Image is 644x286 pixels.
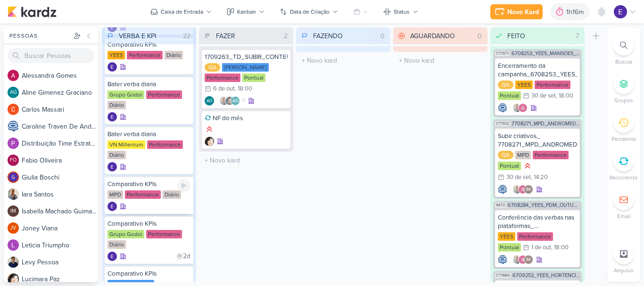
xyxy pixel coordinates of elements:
[107,220,190,228] div: Comparativo KPIs
[518,255,528,264] img: Alessandra Gomes
[22,274,98,284] div: L u c i m a r a P a z
[22,172,98,182] div: G i u l i a B o s c h i
[531,93,556,99] div: 30 de set
[22,257,98,267] div: L e v y P e s s o a
[498,151,513,159] div: QA
[107,101,126,109] div: Diário
[498,255,507,264] div: Criador(a): Caroline Traven De Andrade
[498,243,521,252] div: Pontual
[127,51,163,59] div: Performance
[498,232,515,241] div: YEES
[165,51,183,59] div: Diário
[205,124,214,134] div: Prioridade Alta
[225,96,234,106] img: Nelito Junior
[8,256,19,268] img: Levy Pessoa
[551,245,569,251] div: , 18:00
[22,240,98,250] div: L e t i c i a T r i u m p h o
[498,132,577,149] div: Subir criativos_ 7708271_MPD_ANDROMEDA_BRIEFING_PEÇAS_NOVO_KV_LANÇAMENTO
[232,99,239,104] p: AG
[531,245,551,251] div: 1 de out
[615,57,633,66] p: Buscar
[107,90,144,99] div: Grupo Godoi
[512,103,522,113] img: Iara Santos
[508,203,580,208] span: 6708284_YEES_PDM_OUTUBRO
[8,188,19,200] img: Iara Santos
[107,230,144,238] div: Grupo Godoi
[498,162,521,170] div: Pontual
[107,112,117,122] img: Eduardo Quaresma
[10,90,17,95] p: AG
[518,185,528,194] img: Alessandra Gomes
[507,7,539,17] div: Novo Kard
[176,252,190,261] div: último check-in há 2 dias
[8,273,19,285] img: Lucimara Paz
[377,31,388,41] div: 0
[22,105,98,114] div: C a r l o s M a s s a r i
[510,255,533,264] div: Colaboradores: Iara Santos, Alessandra Gomes, Isabella Machado Guimarães
[107,51,125,59] div: YEES
[495,273,511,278] span: CT1664
[235,86,252,92] div: , 18:00
[517,232,553,241] div: Performance
[125,190,161,199] div: Performance
[611,135,636,143] p: Pendente
[179,31,194,41] div: 22
[8,121,19,132] img: Caroline Traven De Andrade
[213,86,235,92] div: 6 de out
[8,48,94,63] input: Buscar Pessoas
[163,190,181,199] div: Diário
[107,180,190,188] div: Comparativo KPIs
[10,209,16,214] p: IM
[10,158,17,163] p: FO
[107,41,190,49] div: Comparativo KPIs
[107,140,145,149] div: VN Millenium
[512,255,522,264] img: Iara Santos
[240,97,245,105] span: +1
[8,138,19,149] img: Distribuição Time Estratégico
[177,179,190,192] div: Ligar relógio
[8,87,19,98] div: Aline Gimenez Graciano
[8,70,19,81] img: Alessandra Gomes
[495,203,506,208] span: IM73
[566,7,586,17] div: 1h16m
[107,151,126,159] div: Diário
[506,174,531,180] div: 30 de set
[518,103,528,113] img: Alessandra Gomes
[10,226,16,231] p: JV
[107,270,190,278] div: Comparativo KPIs
[107,162,117,172] img: Eduardo Quaresma
[474,31,486,41] div: 0
[201,154,291,167] input: + Novo kard
[205,137,214,146] img: Lucimara Paz
[205,96,214,106] div: Criador(a): Aline Gimenez Graciano
[515,151,531,159] div: MPD
[107,202,117,211] div: Criador(a): Eduardo Quaresma
[242,74,265,82] div: Pontual
[8,6,57,17] img: kardz.app
[205,63,220,72] div: QA
[523,161,532,171] div: Prioridade Alta
[22,155,98,165] div: F a b i o O l i v e i r a
[533,151,569,159] div: Performance
[205,96,214,106] div: Aline Gimenez Graciano
[8,239,19,251] img: Leticia Triumpho
[22,122,98,131] div: C a r o l i n e T r a v e n D e A n d r a d e
[22,189,98,199] div: I a r a S a n t o s
[217,96,245,106] div: Colaboradores: Iara Santos, Nelito Junior, Aline Gimenez Graciano, Alessandra Gomes
[298,54,388,67] input: + Novo kard
[498,185,507,194] div: Criador(a): Caroline Traven De Andrade
[107,162,117,172] div: Criador(a): Eduardo Quaresma
[205,53,288,61] div: 1709263_TD_SUBIR_CONTEUDO_SOCIAL_EM_PERFORMANCE_LCSA
[183,253,190,260] span: 2d
[8,172,19,183] img: Giulia Boschi
[205,114,288,123] div: NF do mês
[22,139,98,148] div: D i s t r i b u i ç ã o T i m e E s t r a t é g i c o
[205,74,240,82] div: Performance
[498,81,513,89] div: QA
[8,222,19,234] div: Joney Viana
[524,185,533,194] div: Isabella Machado Guimarães
[512,121,580,126] span: 7708271_MPD_ANDROMEDA_BRIEFING_PEÇAS_NOVO_KV_LANÇAMENTO
[515,81,533,89] div: YEES
[512,273,580,278] span: 6709253_YEES_HORTÊNCIA_CRIAÇÃO_CAMPANHA_PMAX_OFFLINE
[607,35,640,66] li: Ctrl + F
